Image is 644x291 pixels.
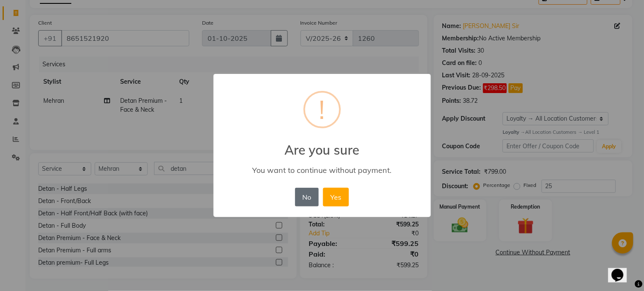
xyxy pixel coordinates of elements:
button: No [295,188,319,206]
button: Yes [323,188,349,206]
h2: Are you sure [214,132,431,158]
iframe: chat widget [608,257,636,283]
div: ! [319,93,325,127]
div: You want to continue without payment. [225,165,418,175]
